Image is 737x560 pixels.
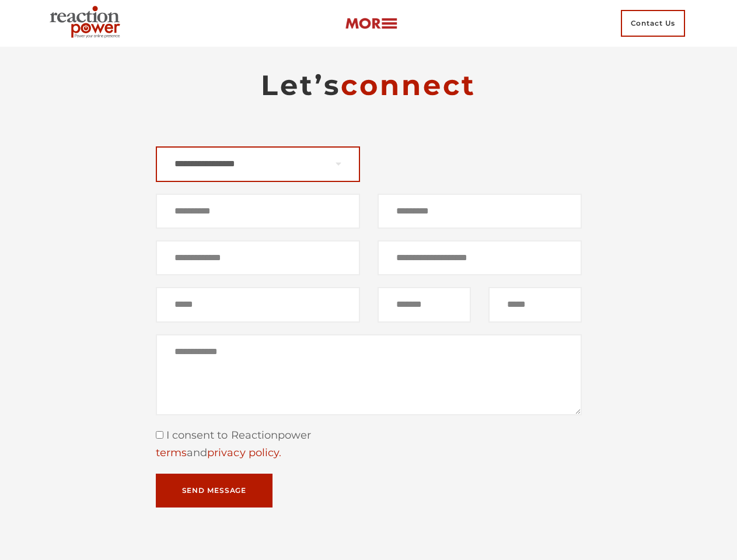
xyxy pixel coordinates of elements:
[156,146,582,508] form: Contact form
[182,487,247,494] span: Send Message
[621,10,685,37] span: Contact Us
[345,17,397,30] img: more-btn.png
[341,68,476,102] span: connect
[207,446,281,459] a: privacy policy.
[156,474,273,508] button: Send Message
[45,2,130,44] img: Executive Branding | Personal Branding Agency
[156,444,582,462] div: and
[156,446,187,459] a: terms
[156,68,582,103] h2: Let’s
[163,429,312,442] span: I consent to Reactionpower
